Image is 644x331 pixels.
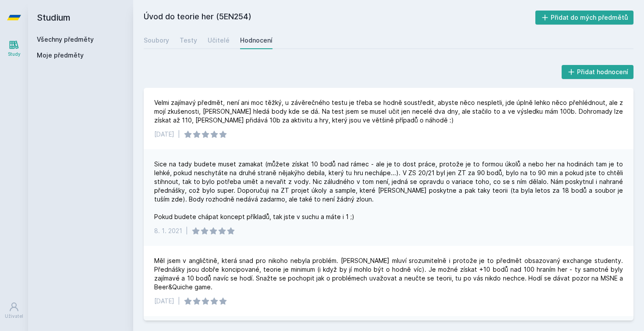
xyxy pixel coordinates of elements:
a: Uživatel [2,297,26,324]
div: [DATE] [154,297,174,306]
div: Učitelé [208,36,230,45]
div: Hodnocení [240,36,272,45]
a: Testy [180,32,197,49]
div: Testy [180,36,197,45]
div: Velmi zajímavý předmět, není ani moc těžký, u závěrečného testu je třeba se hodně soustředit, aby... [154,98,623,125]
a: Učitelé [208,32,230,49]
div: | [186,227,188,235]
a: Hodnocení [240,32,272,49]
div: Soubory [144,36,169,45]
button: Přidat hodnocení [562,65,634,79]
div: 8. 1. 2021 [154,227,182,235]
div: Uživatel [5,313,23,320]
a: Soubory [144,32,169,49]
a: Všechny předměty [37,36,94,43]
div: | [178,297,180,306]
span: Moje předměty [37,51,84,60]
div: [DATE] [154,130,174,139]
h2: Úvod do teorie her (5EN254) [144,11,535,25]
div: | [178,130,180,139]
button: Přidat do mých předmětů [535,11,634,25]
div: Sice na tady budete muset zamakat (můžete získat 10 bodů nad rámec - ale je to dost práce, protož... [154,160,623,221]
a: Study [2,35,26,62]
div: Měl jsem v angličtině, která snad pro nikoho nebyla problém. [PERSON_NAME] mluví srozumitelně i p... [154,256,623,291]
div: Study [8,51,21,58]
